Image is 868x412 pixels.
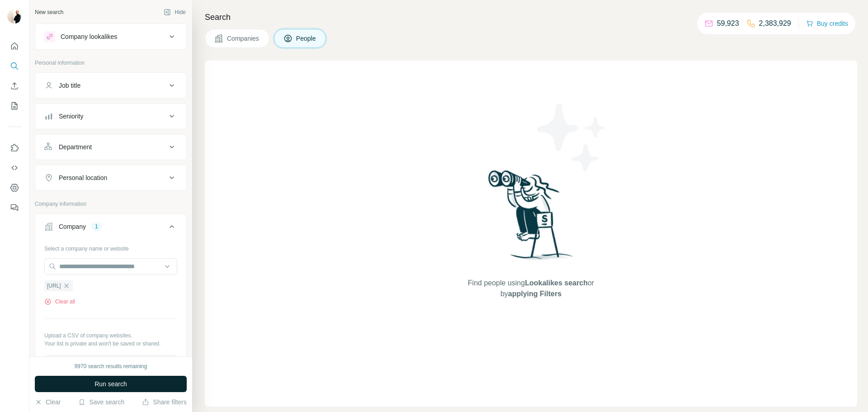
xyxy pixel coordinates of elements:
[205,11,857,24] h4: Search
[59,173,107,182] div: Personal location
[35,376,187,392] button: Run search
[142,398,187,407] button: Share filters
[458,278,603,299] span: Find people using or by
[717,18,739,29] p: 59,923
[157,5,192,19] button: Hide
[94,379,127,388] span: Run search
[508,290,561,298] span: applying Filters
[35,26,186,47] button: Company lookalikes
[806,17,848,30] button: Buy credits
[35,59,187,67] p: Personal information
[35,398,61,407] button: Clear
[7,9,22,24] img: Avatar
[35,200,187,208] p: Company information
[78,398,124,407] button: Save search
[7,98,22,114] button: My lists
[47,282,61,290] span: [URL]
[484,168,578,269] img: Surfe Illustration - Woman searching with binoculars
[35,75,186,96] button: Job title
[35,8,63,16] div: New search
[91,223,102,231] div: 1
[7,78,22,94] button: Enrich CSV
[525,279,588,287] span: Lookalikes search
[35,136,186,158] button: Department
[7,140,22,156] button: Use Surfe on LinkedIn
[59,112,83,121] div: Seniority
[7,180,22,196] button: Dashboard
[44,331,177,340] p: Upload a CSV of company websites.
[59,142,92,152] div: Department
[7,58,22,74] button: Search
[296,34,317,43] span: People
[59,222,86,231] div: Company
[61,32,117,41] div: Company lookalikes
[44,241,177,253] div: Select a company name or website
[7,199,22,216] button: Feedback
[44,298,75,306] button: Clear all
[759,18,791,29] p: 2,383,929
[7,160,22,176] button: Use Surfe API
[35,167,186,189] button: Personal location
[59,81,80,90] div: Job title
[44,355,177,371] button: Upload a list of companies
[35,105,186,127] button: Seniority
[531,97,613,178] img: Surfe Illustration - Stars
[75,362,147,370] div: 9970 search results remaining
[44,340,177,348] p: Your list is private and won't be saved or shared.
[35,216,186,241] button: Company1
[7,38,22,54] button: Quick start
[227,34,260,43] span: Companies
